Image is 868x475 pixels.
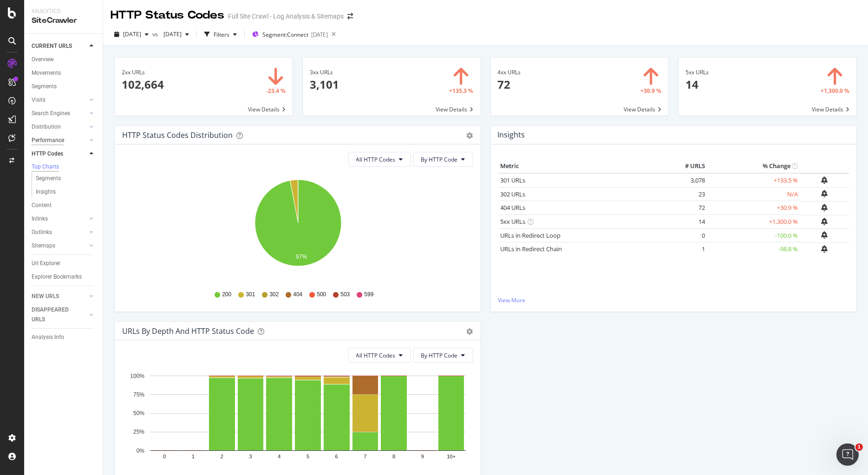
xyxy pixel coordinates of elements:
th: Metric [498,159,671,173]
div: Content [32,201,52,210]
a: Visits [32,95,87,105]
span: 599 [364,291,373,299]
a: CURRENT URLS [32,41,87,51]
div: CURRENT URLS [32,41,72,51]
a: Segments [32,82,96,91]
a: DISAPPEARED URLS [32,305,87,325]
a: 302 URLs [501,190,526,198]
text: 7 [364,454,366,460]
a: Distribution [32,122,87,132]
button: By HTTP Code [413,152,473,167]
a: 301 URLs [501,176,526,184]
text: 2 [221,454,223,460]
td: +1,300.0 % [707,215,800,229]
a: Movements [32,68,96,78]
div: HTTP Status Codes Distribution [122,130,233,140]
a: Content [32,201,96,210]
td: +30.9 % [707,201,800,215]
td: +133.5 % [707,173,800,188]
a: HTTP Codes [32,149,87,159]
div: Inlinks [32,214,48,224]
div: Movements [32,68,61,78]
div: arrow-right-arrow-left [347,13,353,20]
span: 503 [340,291,350,299]
a: Url Explorer [32,259,96,268]
span: All HTTP Codes [356,156,396,163]
button: By HTTP Code [413,348,473,363]
a: Outlinks [32,228,87,237]
div: Filters [214,31,229,39]
div: gear [467,328,473,335]
a: Analysis Info [32,332,96,342]
div: A chart. [122,174,473,282]
span: 301 [246,291,255,299]
div: HTTP Status Codes [111,7,224,23]
div: HTTP Codes [32,149,63,159]
div: DISAPPEARED URLS [32,305,78,325]
text: 9 [421,454,424,460]
div: Outlinks [32,228,52,237]
h4: Insights [498,129,525,141]
a: Performance [32,136,87,145]
a: View More [498,296,849,304]
div: Sitemaps [32,241,55,251]
a: Overview [32,55,96,65]
div: NEW URLS [32,292,59,301]
text: 50% [133,410,144,416]
a: NEW URLS [32,292,87,301]
text: 0 [163,454,166,460]
div: Top Charts [32,163,59,171]
div: bell-plus [822,218,828,225]
td: 1 [670,242,707,256]
span: 302 [269,291,279,299]
div: bell-plus [822,245,828,253]
button: All HTTP Codes [348,152,411,167]
span: 200 [222,291,231,299]
text: 6 [335,454,338,460]
div: bell-plus [822,190,828,197]
span: vs [152,30,160,38]
td: 14 [670,215,707,229]
div: URLs by Depth and HTTP Status Code [122,326,254,336]
a: Insights [36,187,96,197]
span: Segment: Connect [262,31,308,39]
div: Search Engines [32,109,70,118]
a: Top Charts [32,163,96,172]
div: bell-plus [822,231,828,239]
div: gear [467,132,473,139]
button: All HTTP Codes [348,348,411,363]
button: [DATE] [160,27,193,42]
a: Sitemaps [32,241,87,251]
a: 404 URLs [501,203,526,212]
button: [DATE] [111,27,152,42]
span: By HTTP Code [421,351,458,359]
span: 1 [855,443,863,451]
div: Distribution [32,122,61,132]
td: -98.8 % [707,242,800,256]
td: N/A [707,187,800,201]
td: -100.0 % [707,228,800,242]
div: Full Site Crawl - Log Analysis & Sitemaps [228,12,344,21]
a: Search Engines [32,109,87,118]
text: 75% [133,391,144,398]
span: 500 [317,291,326,299]
span: 404 [293,291,302,299]
div: Insights [36,187,56,197]
text: 100% [130,373,144,379]
span: By HTTP Code [421,156,458,163]
div: Segments [36,174,61,183]
span: 2025 Aug. 26th [123,30,141,38]
button: Filters [201,27,241,42]
a: URLs in Redirect Chain [501,245,562,253]
span: All HTTP Codes [356,351,396,359]
div: Analysis Info [32,332,64,342]
text: 25% [133,429,144,436]
div: [DATE] [311,31,328,39]
text: 97% [296,254,307,260]
div: Overview [32,55,54,65]
div: Url Explorer [32,259,60,268]
text: 0% [137,448,145,454]
div: bell-plus [822,176,828,184]
span: 2024 Nov. 19th [160,30,182,38]
td: 72 [670,201,707,215]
